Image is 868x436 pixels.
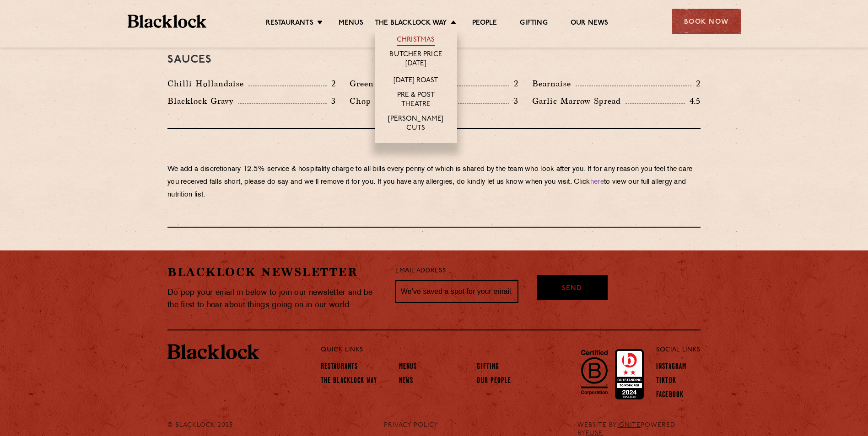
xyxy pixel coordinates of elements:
[509,95,518,107] p: 3
[167,287,382,311] p: Do pop your email in below to join our newsletter and be the first to hear about things going on ...
[339,19,363,29] a: Menus
[685,95,701,107] p: 4.5
[384,421,438,430] a: PRIVACY POLICY
[167,264,382,280] h2: Blacklock Newsletter
[656,362,686,372] a: Instagram
[167,163,701,202] p: We add a discretionary 12.5% service & hospitality charge to all bills every penny of which is sh...
[656,344,701,356] p: Social Links
[477,362,499,372] a: Gifting
[375,19,447,29] a: The Blacklock Way
[321,377,377,387] a: The Blacklock Way
[615,349,644,399] img: Accred_2023_2star.png
[590,179,604,186] a: here
[350,95,401,107] p: Chop Sauce
[327,78,336,90] p: 2
[571,19,609,29] a: Our News
[321,344,626,356] p: Quick Links
[167,77,248,90] p: Chilli Hollandaise
[399,377,413,387] a: News
[576,345,613,399] img: B-Corp-Logo-Black-RGB.svg
[266,19,313,29] a: Restaurants
[532,95,625,107] p: Garlic Marrow Spread
[520,19,547,29] a: Gifting
[691,78,701,90] p: 2
[477,377,511,387] a: Our People
[350,77,404,90] p: Green Sauce
[395,280,518,303] input: We’ve saved a spot for your email...
[384,50,448,69] a: Butcher Price [DATE]
[167,95,238,107] p: Blacklock Gravy
[672,9,741,34] div: Book Now
[617,422,641,429] a: IGNITE
[562,284,582,294] span: Send
[656,377,676,387] a: TikTok
[397,36,435,46] a: Christmas
[384,115,448,134] a: [PERSON_NAME] Cuts
[384,91,448,110] a: Pre & Post Theatre
[472,19,497,29] a: People
[394,76,438,86] a: [DATE] Roast
[532,77,576,90] p: Bearnaise
[395,266,446,276] label: Email Address
[327,95,336,107] p: 3
[128,15,207,28] img: BL_Textured_Logo-footer-cropped.svg
[167,54,701,66] h3: Sauces
[167,344,259,360] img: BL_Textured_Logo-footer-cropped.svg
[321,362,358,372] a: Restaurants
[656,391,684,401] a: Facebook
[509,78,518,90] p: 2
[399,362,417,372] a: Menus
